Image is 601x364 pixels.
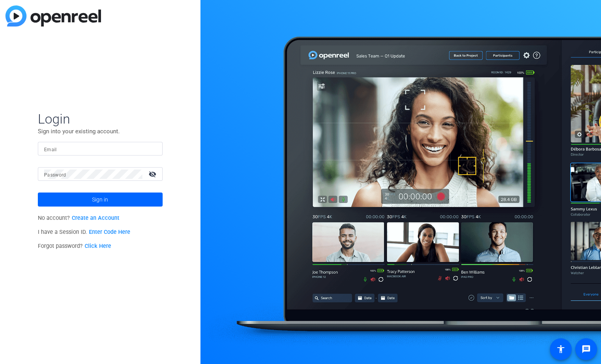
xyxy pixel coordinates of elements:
a: Create an Account [72,215,119,221]
span: Forgot password? [38,243,111,249]
button: Sign in [38,193,163,207]
span: I have a Session ID. [38,229,130,235]
a: Enter Code Here [89,229,130,235]
p: Sign into your existing account. [38,127,163,136]
span: No account? [38,215,119,221]
mat-label: Email [44,147,57,152]
mat-icon: accessibility [556,345,566,354]
input: Enter Email Address [44,144,156,154]
img: blue-gradient.svg [5,5,101,27]
a: Click Here [85,243,111,249]
mat-icon: visibility_off [144,168,163,180]
mat-icon: message [581,345,591,354]
span: Login [38,111,163,127]
span: Sign in [92,190,108,209]
mat-label: Password [44,172,66,178]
